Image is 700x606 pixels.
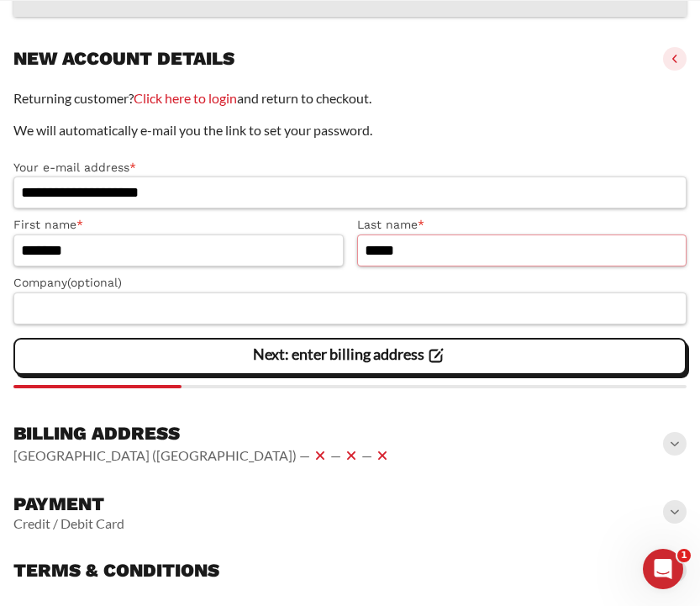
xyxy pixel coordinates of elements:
vaadin-horizontal-layout: Credit / Debit Card [13,515,124,532]
a: Click here to login [134,90,237,106]
vaadin-button: Next: enter billing address [13,338,687,375]
span: 1 [677,549,691,562]
p: We will automatically e-mail you the link to set your password. [13,119,687,141]
iframe: Intercom live chat [643,549,683,589]
h3: Payment [13,493,124,516]
h3: Billing address [13,422,392,445]
span: (optional) [67,276,122,289]
p: Returning customer? and return to checkout. [13,87,687,109]
label: Last name [357,215,687,234]
h3: New account details [13,47,234,71]
label: Company [13,273,687,292]
h3: Terms & conditions [13,559,219,582]
vaadin-horizontal-layout: [GEOGRAPHIC_DATA] ([GEOGRAPHIC_DATA]) — — — [13,445,392,466]
label: First name [13,215,344,234]
label: Your e-mail address [13,158,687,177]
